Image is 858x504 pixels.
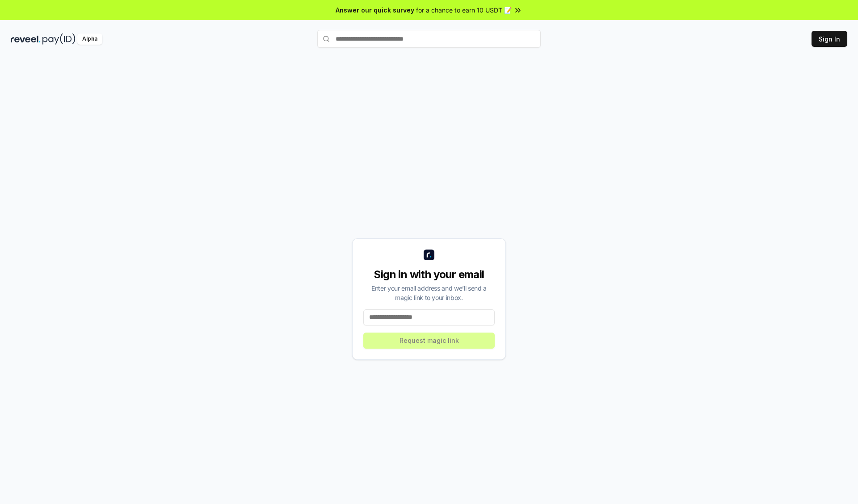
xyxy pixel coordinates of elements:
img: logo_small [424,250,434,260]
div: Enter your email address and we’ll send a magic link to your inbox. [363,283,495,302]
img: pay_id [42,33,76,45]
span: Answer our quick survey [336,5,414,15]
span: for a chance to earn 10 USDT 📝 [416,5,512,15]
img: reveel_dark [11,33,41,45]
div: Sign in with your email [363,267,495,282]
div: Alpha [77,33,102,45]
button: Sign In [812,31,847,47]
